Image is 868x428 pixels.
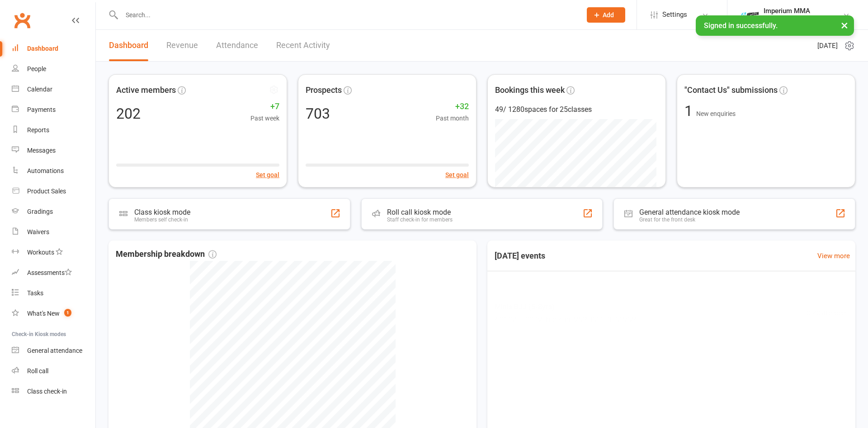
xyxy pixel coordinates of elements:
[12,222,95,242] a: Waivers
[12,341,95,361] a: General attendance kiosk mode
[12,79,95,100] a: Calendar
[12,361,95,381] a: Roll call
[684,102,696,120] span: 1
[27,45,58,52] div: Dashboard
[306,106,330,121] div: 703
[12,263,95,283] a: Assessments
[27,249,54,256] div: Workouts
[639,216,740,223] div: Great for the front desk
[696,110,736,117] span: New enquiries
[12,59,95,79] a: People
[639,208,740,216] div: General attendance kiosk mode
[817,40,838,51] span: [DATE]
[587,7,625,23] button: Add
[27,126,49,134] div: Reports
[250,113,279,123] span: Past week
[27,310,60,317] div: What's New
[487,248,552,264] h3: [DATE] events
[12,303,95,324] a: What's New1
[684,84,778,97] span: "Contact Us" submissions
[27,188,66,195] div: Product Sales
[306,84,342,97] span: Prospects
[27,86,52,93] div: Calendar
[436,100,469,113] span: +32
[119,9,575,21] input: Search...
[704,21,778,30] span: Signed in successfully.
[12,161,95,181] a: Automations
[807,308,848,317] span: 0 / 40 attendees
[27,147,56,154] div: Messages
[495,84,565,97] span: Bookings this week
[27,289,43,297] div: Tasks
[166,30,198,61] a: Revenue
[764,7,843,15] div: Imperium MMA
[27,347,82,354] div: General attendance
[256,170,279,180] button: Set goal
[116,106,141,121] div: 202
[27,228,49,236] div: Waivers
[12,283,95,303] a: Tasks
[12,181,95,202] a: Product Sales
[276,30,330,61] a: Recent Activity
[134,208,190,216] div: Class kiosk mode
[27,106,56,113] div: Payments
[64,309,71,317] span: 1
[387,216,453,223] div: Staff check-in for members
[11,9,33,32] a: Clubworx
[12,120,95,140] a: Reports
[12,100,95,120] a: Payments
[495,104,658,115] div: 49 / 1280 spaces for 25 classes
[436,113,469,123] span: Past month
[495,301,637,313] span: Minis BJJ (5-8yrs)
[250,100,279,113] span: +7
[12,202,95,222] a: Gradings
[817,250,850,261] a: View more
[741,6,759,24] img: thumb_image1639376871.png
[134,216,190,223] div: Members self check-in
[603,11,614,19] span: Add
[12,140,95,161] a: Messages
[764,15,843,23] div: Imperium Mixed Martial Arts
[27,367,48,375] div: Roll call
[116,248,217,261] span: Membership breakdown
[12,38,95,59] a: Dashboard
[27,388,67,395] div: Class check-in
[109,30,148,61] a: Dashboard
[12,242,95,263] a: Workouts
[387,208,453,216] div: Roll call kiosk mode
[216,30,258,61] a: Attendance
[836,15,853,35] button: ×
[445,170,469,180] button: Set goal
[27,208,53,215] div: Gradings
[27,65,46,72] div: People
[27,269,72,276] div: Assessments
[12,381,95,402] a: Class kiosk mode
[495,314,637,324] span: 4:30PM - 5:00PM | Imperium MMA | IMPERIUM MMA
[116,84,176,97] span: Active members
[27,167,64,174] div: Automations
[662,5,687,25] span: Settings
